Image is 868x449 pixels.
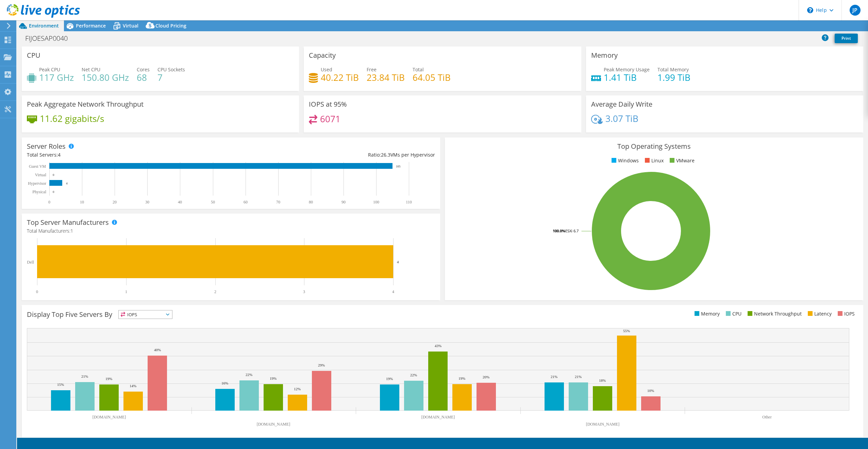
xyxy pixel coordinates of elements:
h4: 1.41 TiB [604,74,650,81]
text: 19% [270,376,277,380]
span: Free [367,66,377,73]
text: 0 [36,289,38,294]
text: 0 [48,200,50,204]
text: 21% [575,375,582,379]
h3: IOPS at 95% [309,101,347,108]
a: Print [835,34,858,43]
h3: Capacity [309,52,336,59]
span: CPU Sockets [157,66,185,73]
text: 10% [647,389,654,393]
span: Net CPU [82,66,100,73]
tspan: 100.0% [553,228,565,233]
svg: \n [807,7,813,13]
text: 40 [178,200,182,204]
li: Network Throughput [746,310,802,318]
text: Hypervisor [28,181,46,186]
div: Ratio: VMs per Hypervisor [231,151,435,159]
h3: Server Roles [27,143,66,150]
tspan: ESXi 6.7 [565,228,579,233]
text: 21% [81,374,88,378]
span: 1 [70,228,73,234]
h3: Memory [591,52,618,59]
text: 60 [244,200,248,204]
li: Memory [693,310,720,318]
text: Virtual [35,173,47,177]
text: 55% [623,329,630,333]
text: 30 [145,200,149,204]
text: 80 [309,200,313,204]
h3: CPU [27,52,40,59]
text: 15% [57,382,64,387]
text: Physical [32,190,46,194]
h3: Top Server Manufacturers [27,219,109,226]
li: IOPS [836,310,855,318]
text: Dell [27,260,34,265]
text: 105 [396,165,401,168]
text: 10 [80,200,84,204]
span: 4 [58,151,61,158]
text: 29% [318,363,325,367]
text: 20 [113,200,117,204]
li: Windows [610,157,639,164]
span: Peak Memory Usage [604,66,650,73]
h4: 40.22 TiB [321,74,359,81]
text: 70 [276,200,280,204]
h3: Top Operating Systems [450,143,858,150]
div: Total Servers: [27,151,231,159]
h4: 1.99 TiB [657,74,690,81]
text: 19% [458,376,465,380]
text: 3 [303,289,305,294]
h4: 6071 [320,115,340,123]
text: 110 [406,200,412,204]
span: JP [850,5,861,16]
text: 43% [435,344,441,348]
text: 16% [221,381,228,385]
h3: Average Daily Write [591,101,652,108]
text: Guest VM [29,164,46,169]
text: 4 [397,260,399,264]
h4: 7 [157,74,185,81]
span: IOPS [119,310,172,319]
li: Latency [806,310,832,318]
text: [DOMAIN_NAME] [257,422,290,427]
text: 40% [154,348,161,352]
text: [DOMAIN_NAME] [93,415,126,419]
text: Other [762,415,771,419]
text: 22% [246,373,252,377]
span: Peak CPU [39,66,60,73]
h4: 150.80 GHz [82,74,129,81]
text: [DOMAIN_NAME] [586,422,620,427]
text: 18% [599,378,606,382]
h4: 11.62 gigabits/s [40,115,104,122]
text: 4 [392,289,394,294]
text: 4 [66,182,68,185]
h4: 3.07 TiB [605,115,638,122]
text: 14% [130,384,136,388]
text: [DOMAIN_NAME] [421,415,455,419]
text: 0 [53,190,54,194]
span: 26.3 [381,151,390,158]
text: 0 [53,173,54,177]
span: Performance [76,22,106,29]
text: 19% [386,377,393,381]
span: Used [321,66,332,73]
li: VMware [668,157,695,164]
text: 100 [373,200,379,204]
text: 50 [211,200,215,204]
h4: 64.05 TiB [413,74,451,81]
text: 19% [105,377,112,381]
h3: Peak Aggregate Network Throughput [27,101,144,108]
h4: Total Manufacturers: [27,227,435,235]
span: Cloud Pricing [155,22,186,29]
span: Virtual [123,22,138,29]
text: 90 [341,200,346,204]
span: Environment [29,22,59,29]
h4: 68 [137,74,150,81]
span: Cores [137,66,150,73]
text: 1 [125,289,127,294]
li: Linux [643,157,664,164]
text: 12% [294,387,301,391]
h4: 117 GHz [39,74,74,81]
text: 2 [214,289,216,294]
text: 21% [551,375,557,379]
